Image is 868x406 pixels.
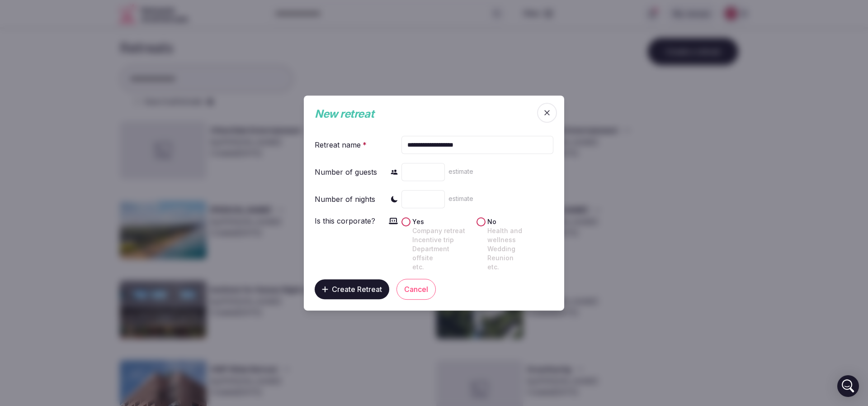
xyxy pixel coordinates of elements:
[315,194,375,205] div: Number of nights
[412,244,471,263] div: Department offsite
[315,167,377,177] div: Number of guests
[487,244,552,253] div: Wedding
[315,106,535,122] div: New retreat
[487,253,552,263] div: Reunion
[315,279,389,299] button: Create Retreat
[412,217,471,272] label: Yes
[487,263,552,272] div: etc.
[315,139,368,150] div: Retreat name
[412,263,471,272] div: etc.
[332,285,382,294] span: Create Retreat
[487,226,552,244] div: Health and wellness
[487,217,552,272] label: No
[412,226,471,235] div: Company retreat
[412,235,471,244] div: Incentive trip
[396,279,436,300] button: Cancel
[448,167,473,175] span: estimate
[448,195,473,202] span: estimate
[315,215,375,226] div: Is this corporate?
